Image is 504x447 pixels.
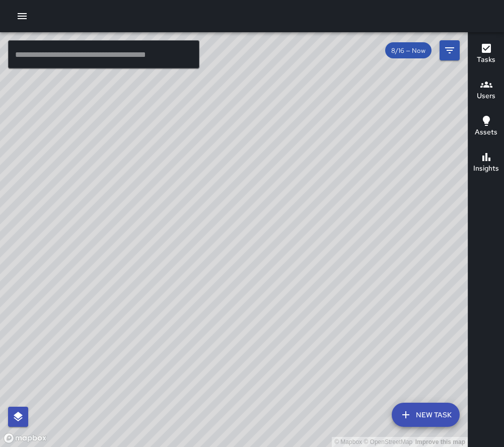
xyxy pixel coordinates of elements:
[477,91,495,102] h6: Users
[468,145,504,181] button: Insights
[477,54,495,65] h6: Tasks
[468,36,504,72] button: Tasks
[440,40,460,60] button: Filters
[468,109,504,145] button: Assets
[473,163,499,174] h6: Insights
[475,127,497,138] h6: Assets
[392,403,460,427] button: New Task
[385,46,431,55] span: 8/16 — Now
[468,72,504,109] button: Users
